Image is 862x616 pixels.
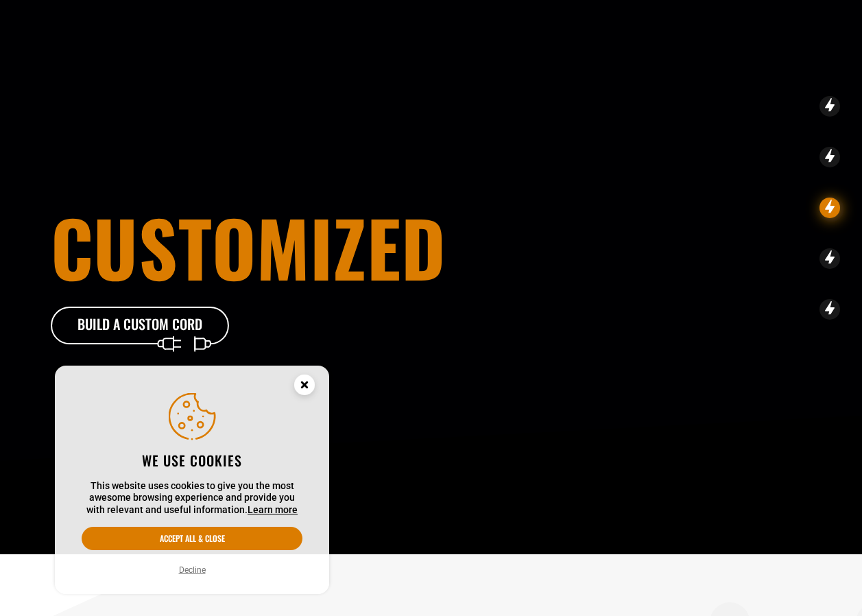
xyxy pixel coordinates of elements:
a: Learn more [248,504,298,515]
h2: We use cookies [82,451,302,469]
h1: customized [51,209,507,285]
aside: Cookie Consent [55,366,329,595]
p: This website uses cookies to give you the most awesome browsing experience and provide you with r... [82,480,302,517]
button: Accept all & close [82,527,302,550]
a: Build A Custom Cord [51,307,229,345]
button: Decline [175,563,210,577]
